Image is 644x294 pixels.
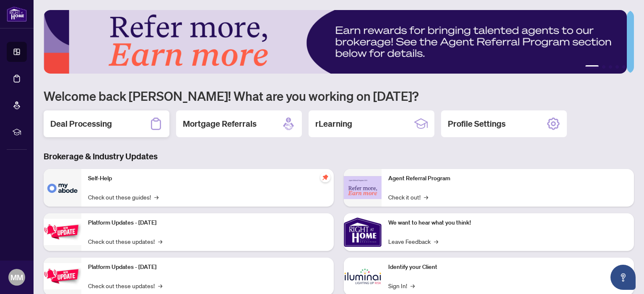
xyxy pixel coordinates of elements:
[88,263,327,272] p: Platform Updates - [DATE]
[88,281,162,290] a: Check out these updates!→
[388,218,627,228] p: We want to hear what you think!
[183,118,257,130] h2: Mortgage Referrals
[622,65,626,69] button: 5
[44,151,634,162] h3: Brokerage & Industry Updates
[388,281,415,290] a: Sign In!→
[344,213,382,251] img: We want to hear what you think!
[344,176,382,199] img: Agent Referral Program
[424,192,428,202] span: →
[10,271,23,283] span: MM
[158,237,162,246] span: →
[88,218,327,228] p: Platform Updates - [DATE]
[610,265,636,290] button: Open asap
[44,169,81,207] img: Self-Help
[44,263,81,289] img: Platform Updates - July 8, 2025
[320,172,330,182] span: pushpin
[615,65,619,69] button: 4
[585,65,599,69] button: 1
[388,174,627,183] p: Agent Referral Program
[609,65,612,69] button: 3
[44,88,634,104] h1: Welcome back [PERSON_NAME]! What are you working on [DATE]?
[158,281,162,290] span: →
[88,192,158,202] a: Check out these guides!→
[410,281,415,290] span: →
[602,65,605,69] button: 2
[388,263,627,272] p: Identify your Client
[44,219,81,245] img: Platform Updates - July 21, 2025
[44,10,627,74] img: Slide 0
[154,192,158,202] span: →
[7,6,27,22] img: logo
[88,237,162,246] a: Check out these updates!→
[434,237,438,246] span: →
[50,118,112,130] h2: Deal Processing
[315,118,352,130] h2: rLearning
[388,192,428,202] a: Check it out!→
[448,118,506,130] h2: Profile Settings
[88,174,327,183] p: Self-Help
[388,237,438,246] a: Leave Feedback→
